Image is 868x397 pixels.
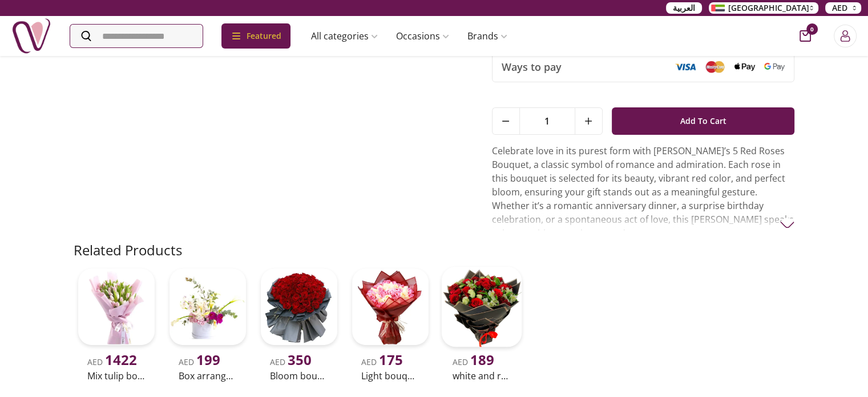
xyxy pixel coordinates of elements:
h2: white and red [PERSON_NAME] [453,369,511,383]
h2: Bloom bouquet [270,369,328,383]
span: [GEOGRAPHIC_DATA] [728,2,809,14]
a: Brands [458,25,516,47]
span: 1422 [105,350,137,369]
h2: Related Products [74,241,182,259]
span: 0 [806,23,818,35]
h2: Light bouquet [361,369,419,383]
img: uae-gifts-Mix tulip bouquet [78,268,155,345]
button: cart-button [800,30,811,42]
span: 189 [470,350,494,369]
img: Apple Pay [734,63,755,71]
span: 175 [379,350,403,369]
p: Celebrate love in its purest form with [PERSON_NAME]’s 5 Red Roses Bouquet, a classic symbol of r... [492,144,795,240]
span: AED [453,356,494,367]
img: Visa [675,63,696,71]
span: Ways to pay [502,59,562,75]
img: uae-gifts-white and red rose boque [441,267,522,347]
span: AED [270,356,312,367]
input: Search [70,25,203,47]
a: Occasions [387,25,458,47]
h2: Box arrangement of [PERSON_NAME] [179,369,237,383]
img: Arabic_dztd3n.png [711,5,725,11]
span: 199 [196,350,220,369]
a: uae-gifts-white and red rose boqueAED 189white and red [PERSON_NAME] [439,264,524,385]
button: Add To Cart [612,107,795,135]
a: uae-gifts-Bloom BouquetAED 350Bloom bouquet [256,264,342,385]
span: العربية [673,2,695,14]
span: AED [179,356,220,367]
div: Featured [221,23,290,49]
a: uae-gifts-Mix tulip bouquetAED 1422Mix tulip bouquet [74,264,159,385]
span: Add To Cart [680,111,726,131]
span: 350 [288,350,312,369]
span: AED [361,356,403,367]
span: 1 [520,108,575,134]
a: uae-gifts-Box arrangement of calla lilyAED 199Box arrangement of [PERSON_NAME] [165,264,251,385]
button: [GEOGRAPHIC_DATA] [709,2,818,14]
img: Nigwa-uae-gifts [11,16,51,56]
img: uae-gifts-Bloom Bouquet [261,268,337,345]
a: uae-gifts-Light BouquetAED 175Light bouquet [348,264,433,385]
h2: Mix tulip bouquet [87,369,146,383]
a: All categories [302,25,387,47]
img: uae-gifts-Light Bouquet [352,268,429,345]
img: Mastercard [705,61,725,73]
img: Google Pay [764,63,785,71]
span: AED [87,356,137,367]
button: Login [834,25,857,47]
span: AED [832,2,847,14]
button: AED [825,2,861,14]
img: arrow [780,218,794,232]
img: uae-gifts-Box arrangement of calla lily [169,268,246,345]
